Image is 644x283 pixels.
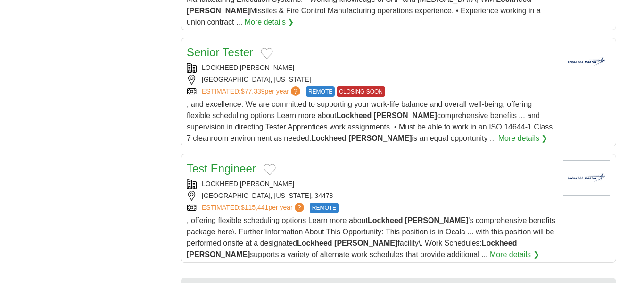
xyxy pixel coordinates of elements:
a: Test Engineer [187,162,256,175]
strong: [PERSON_NAME] [374,111,437,120]
a: Senior Tester [187,46,253,59]
span: $77,339 [241,87,265,95]
a: LOCKHEED [PERSON_NAME] [202,180,294,188]
span: , offering flexible scheduling options Learn more about 's comprehensive benefits package here\. ... [187,216,555,258]
strong: Lockheed [368,216,403,224]
a: More details ❯ [490,249,539,260]
span: ? [291,86,300,96]
a: ESTIMATED:$77,339per year? [202,86,302,97]
strong: Lockheed [337,111,372,120]
span: , and excellence. We are committed to supporting your work-life balance and overall well-being, o... [187,100,553,142]
button: Add to favorite jobs [264,164,276,175]
strong: Lockheed [311,134,347,142]
a: ESTIMATED:$115,441per year? [202,203,306,213]
a: LOCKHEED [PERSON_NAME] [202,64,294,71]
strong: [PERSON_NAME] [348,134,412,142]
span: REMOTE [306,86,335,97]
span: CLOSING SOON [337,86,385,97]
span: ? [295,203,304,212]
strong: Lockheed [297,239,332,247]
strong: Lockheed [482,239,517,247]
div: [GEOGRAPHIC_DATA], [US_STATE] [187,75,555,85]
strong: [PERSON_NAME] [334,239,397,247]
a: More details ❯ [498,133,548,144]
div: [GEOGRAPHIC_DATA], [US_STATE], 34478 [187,191,555,201]
span: REMOTE [310,203,339,213]
strong: [PERSON_NAME] [187,7,250,15]
button: Add to favorite jobs [261,48,273,59]
strong: [PERSON_NAME] [405,216,468,224]
span: $115,441 [241,204,268,211]
img: Lockheed Martin logo [563,160,610,196]
a: More details ❯ [245,17,294,28]
strong: [PERSON_NAME] [187,250,250,258]
img: Lockheed Martin logo [563,44,610,79]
